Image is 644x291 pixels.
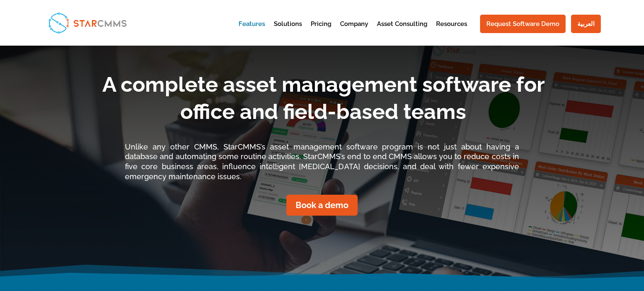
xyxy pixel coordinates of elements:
[98,71,548,129] h1: A complete asset management software for office and field-based teams
[480,15,566,33] a: Request Software Demo
[311,21,331,41] a: Pricing
[274,21,302,41] a: Solutions
[377,21,427,41] a: Asset Consulting
[571,15,601,33] a: العربية
[45,9,130,36] img: StarCMMS
[286,195,358,216] a: Book a demo
[340,21,368,41] a: Company
[125,142,519,182] p: Unlike any other CMMS, StarCMMS’s asset management software program is not just about having a da...
[436,21,467,41] a: Resources
[239,21,265,41] a: Features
